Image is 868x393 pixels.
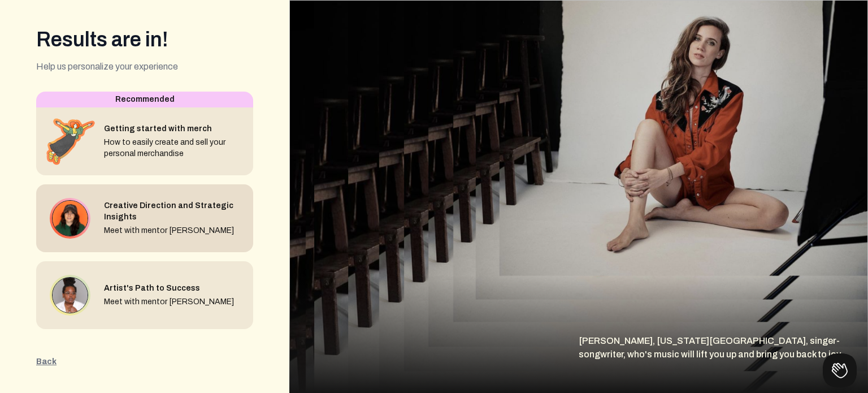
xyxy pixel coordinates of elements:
div: Meet with mentor [PERSON_NAME] [104,296,234,308]
div: How to easily create and sell your personal merchandise [104,137,244,159]
div: Results are in! [36,28,253,51]
div: Meet with mentor [PERSON_NAME] [104,225,244,236]
div: Creative Direction and Strategic Insights [104,200,244,223]
div: Getting started with merch [104,123,244,135]
img: ChandlerChruma.png [52,200,88,236]
img: merchx2.png [45,116,95,166]
iframe: Toggle Customer Support [823,353,857,387]
div: [PERSON_NAME], [US_STATE][GEOGRAPHIC_DATA], singer-songwriter, who's music will lift you up and b... [579,334,868,393]
div: Help us personalize your experience [36,60,253,74]
img: JaiYoko.png [52,277,88,313]
button: Back [36,356,57,368]
div: Recommended [36,92,253,107]
div: Artist's Path to Success [104,283,234,294]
